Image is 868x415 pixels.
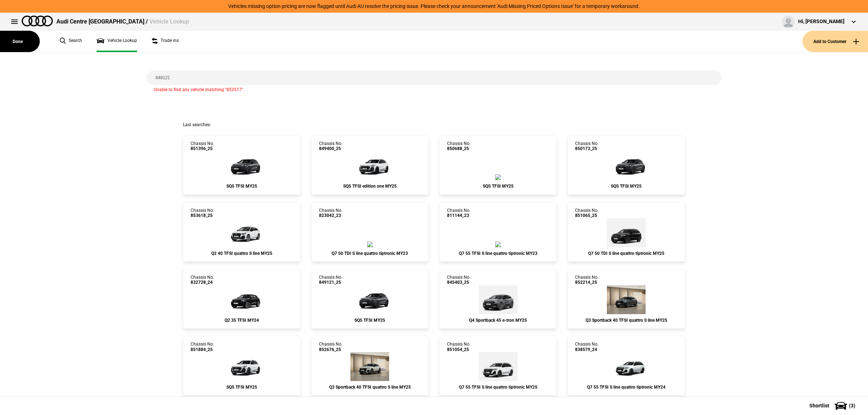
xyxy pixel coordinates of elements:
[220,151,263,180] img: Audi_GUBS5Y_25S_GX_6Y6Y_PAH_WA2_6FJ_PQ7_PYH_PWO_53D_(Nadin:_53D_6FJ_C56_PAH_PQ7_PWO_PYH_WA2)_ext.png
[183,122,211,127] span: Last searches:
[319,146,342,151] span: 849400_25
[495,241,501,247] img: Audi_4MGCX2_23_EI_2D2D_F07_MP_PXB_4ZD_(Nadin:_2MA_3S2_4ZD_6FJ_C68_F07_PXB)_ext.png
[575,347,599,352] span: 838579_24
[191,318,293,323] div: Q2 35 TFSI MY24
[220,218,263,247] img: Audi_GAGCGY_25_YM_2Y2Y_3FB_6XK_PXC_WA2_WA7_5TG_PAI_C7M_(Nadin:_3FB_5TG_6XK_C51_C7M_PAI_PXC_WA2_WA...
[798,18,844,25] div: Hi, [PERSON_NAME]
[447,280,471,285] span: 845403_25
[684,70,722,85] button: Search
[220,352,263,381] img: Audi_GUBS5Y_25S_GX_2Y2Y_PAH_WA2_6FJ_PYH_PWO_53D_(Nadin:_53D_6FJ_C56_PAH_PWO_PYH_WA2)_ext.png
[575,342,599,352] div: Chassis No.
[803,31,868,52] button: Add to Customer
[575,251,677,256] div: Q7 50 TDI S line quattro tiptronic MY25
[146,70,684,85] input: Enter vehicle chassis number or other identifier.
[575,141,599,151] div: Chassis No.
[56,18,189,26] div: Audi Centre [GEOGRAPHIC_DATA] /
[97,31,137,52] a: Vehicle Lookup
[146,85,722,93] div: Unable to find any vehicle matching "853517".
[575,280,599,285] span: 852214_25
[447,146,471,151] span: 850688_25
[191,385,293,390] div: SQ5 TFSI MY25
[849,403,855,408] span: ( 3 )
[319,208,342,218] div: Chassis No.
[191,213,214,218] span: 853618_25
[220,285,263,314] img: Audi_GAGBZG_24_YM_0E0E_MP_WA7B_(Nadin:_2JG_4ZD_6H0_C42_C7M_PXC_WA7)_ext.png
[191,251,293,256] div: Q2 40 TFSI quattro S line MY25
[447,342,471,352] div: Chassis No.
[447,318,549,323] div: Q4 Sportback 45 e-tron MY25
[191,208,214,218] div: Chassis No.
[575,385,677,390] div: Q7 55 TFSI S line quattro tiptronic MY24
[191,275,214,285] div: Chassis No.
[149,18,189,25] span: Vehicle Lookup
[60,31,82,52] a: Search
[350,352,389,381] img: Audi_F3NC6Y_25_EI_N8N8_PXC_WC7_6FJ_(Nadin:_6FJ_C62_PXC_WC7)_ext.png
[607,218,646,247] img: Audi_4MQCN2_25_EI_0E0E_PAH_WA7_WC7_N0Q_54K_(Nadin:_54K_C95_N0Q_PAH_WA7_WC7)_ext.png
[575,146,599,151] span: 850173_25
[319,347,342,352] span: 852676_25
[575,184,677,189] div: SQ5 TFSI MY25
[447,184,549,189] div: SQ5 TFSI MY25
[447,347,471,352] span: 851054_25
[191,141,214,151] div: Chassis No.
[191,347,214,352] span: 851884_25
[605,352,648,381] img: Audi_4MQCX2_24_EI_2Y2Y_F71_MP_PAH_7TM_(Nadin:_6FJ_7TM_C87_F71_PAH_YJZ)_ext.png
[447,213,471,218] span: 811144_23
[447,251,549,256] div: Q7 55 TFSI S line quattro tiptronic MY23
[319,280,342,285] span: 849121_25
[191,342,214,352] div: Chassis No.
[447,141,471,151] div: Chassis No.
[575,208,599,218] div: Chassis No.
[809,403,829,408] span: Shortlist
[191,146,214,151] span: 851396_25
[605,151,648,180] img: Audi_GUBS5Y_25S_GX_6Y6Y_PAH_5MK_WA2_6FJ_PQ7_53A_PYH_PWO_(Nadin:_53A_5MK_6FJ_C56_PAH_PQ7_PWO_PYH_W...
[319,251,421,256] div: Q7 50 TDI S line quattro tiptronic MY23
[447,275,471,285] div: Chassis No.
[575,213,599,218] span: 851065_25
[479,285,518,314] img: Audi_F4NA53_25_AO_C2C2_3FU_4ZD_WA7_WA2_6FJ_PY5_PYY_QQ9_55K_(Nadin:_3FU_4ZD_55K_6FJ_C19_PY5_PYY_QQ...
[607,285,646,314] img: Audi_F3NC6Y_25_EI_6Y6Y_PXC_WC7_6FJ_52Z_2JD_(Nadin:_2JD_52Z_6FJ_C62_PXC_WC7)_ext.png
[319,213,342,218] span: 823042_23
[319,318,421,323] div: SQ5 TFSI MY25
[319,385,421,390] div: Q3 Sportback 40 TFSI quattro S line MY25
[319,342,342,352] div: Chassis No.
[447,385,549,390] div: Q7 55 TFSI S line quattro tiptronic MY25
[191,184,293,189] div: SQ5 TFSI MY25
[319,184,421,189] div: SQ5 TFSI edition one MY25
[479,352,518,381] img: Audi_4MQCX2_25_EI_2Y2Y_PAH_WC7_54K_(Nadin:_54K_C95_PAH_WC7)_ext.png
[22,16,53,26] img: audi.png
[348,151,392,180] img: Audi_GUBS5Y_25LE_GX_2Y2Y_PAH_6FJ_(Nadin:_6FJ_C56_PAH_S9S)_ext.png
[319,275,342,285] div: Chassis No.
[191,280,214,285] span: 832728_24
[495,174,501,180] img: Audi_GUBS5Y_25S_GX_6Y6Y_PAH_5MK_WA2_6FJ_53A_PYH_PWO_2MB_(Nadin:_2MB_53A_5MK_6FJ_C56_PAH_PWO_PYH_W...
[575,318,677,323] div: Q3 Sportback 40 TFSI quattro S line MY25
[447,208,471,218] div: Chassis No.
[799,397,868,415] button: Shortlist(3)
[367,241,373,247] img: Audi_4MGCN2_23_EI_0E0E_F07_GZ2_MP_PXB_4ZD_(Nadin:_2MA_3S2_4ZD_C74_F07_GZ2_PXB)_ext.png
[319,141,342,151] div: Chassis No.
[575,275,599,285] div: Chassis No.
[152,31,179,52] a: Trade ins
[348,285,392,314] img: Audi_GUBS5Y_25S_GX_6Y6Y_PAH_5MK_WA2_6FJ_PQ7_PYH_PWO_53D_(Nadin:_53D_5MK_6FJ_C56_PAH_PQ7_PWO_PYH_S...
